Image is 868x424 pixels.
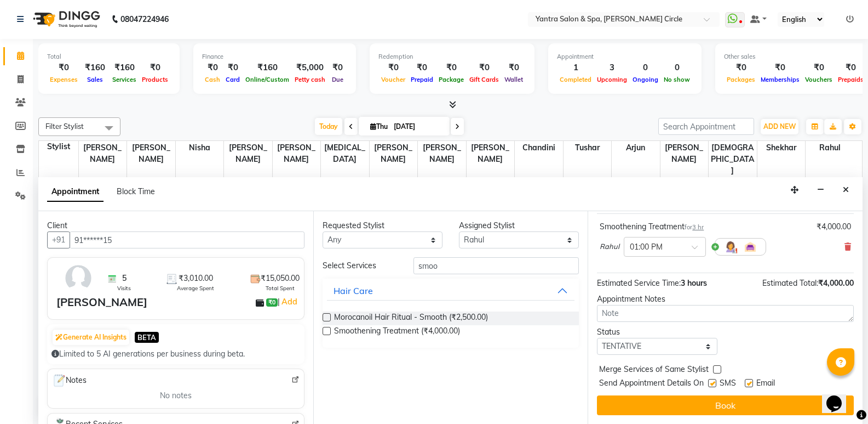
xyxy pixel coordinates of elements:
[45,122,84,131] span: Filter Stylist
[202,76,223,83] span: Cash
[612,141,660,155] span: Arjun
[160,390,192,402] span: No notes
[557,76,594,83] span: Completed
[762,278,818,288] span: Estimated Total:
[53,330,129,345] button: Generate AI Insights
[70,231,304,248] input: Search by Name/Mobile/Email/Code
[835,61,866,74] div: ₹0
[176,141,224,155] span: Nisha
[261,273,300,284] span: ₹15,050.00
[51,348,300,360] div: Limited to 5 AI generations per business during beta.
[436,76,467,83] span: Package
[661,76,693,83] span: No show
[223,61,243,74] div: ₹0
[127,141,175,166] span: [PERSON_NAME]
[370,141,418,166] span: [PERSON_NAME]
[413,257,579,274] input: Search by service name
[117,186,155,196] span: Block Time
[724,240,737,253] img: Hairdresser.png
[47,76,81,83] span: Expenses
[329,76,346,83] span: Due
[177,284,214,292] span: Average Spent
[223,76,243,83] span: Card
[139,76,171,83] span: Products
[224,141,272,166] span: [PERSON_NAME]
[334,284,373,297] div: Hair Care
[120,4,169,35] b: 08047224946
[835,76,866,83] span: Prepaids
[502,76,526,83] span: Wallet
[599,377,704,391] span: Send Appointment Details On
[594,61,630,74] div: 3
[802,61,835,74] div: ₹0
[756,377,775,391] span: Email
[467,76,502,83] span: Gift Cards
[724,76,758,83] span: Packages
[758,76,802,83] span: Memberships
[47,182,104,202] span: Appointment
[278,295,299,308] span: |
[661,61,693,74] div: 0
[757,141,806,155] span: Shekhar
[630,76,661,83] span: Ongoing
[408,76,436,83] span: Prepaid
[39,141,78,152] div: Stylist
[243,76,292,83] span: Online/Custom
[761,119,798,134] button: ADD NEW
[685,223,704,231] small: for
[802,76,835,83] span: Vouchers
[660,141,709,166] span: [PERSON_NAME]
[467,61,502,74] div: ₹0
[600,221,704,233] div: Smoothening Treatment
[408,61,436,74] div: ₹0
[202,52,347,61] div: Finance
[600,241,619,252] span: Rahul
[314,260,405,272] div: Select Services
[280,295,299,308] a: Add
[436,61,467,74] div: ₹0
[292,61,328,74] div: ₹5,000
[724,61,758,74] div: ₹0
[79,141,127,166] span: [PERSON_NAME]
[594,76,630,83] span: Upcoming
[838,182,854,199] button: Close
[367,122,390,131] span: Thu
[822,380,857,413] iframe: chat widget
[378,76,408,83] span: Voucher
[327,281,575,301] button: Hair Care
[744,240,757,253] img: Interior.png
[292,76,328,83] span: Petty cash
[557,52,693,61] div: Appointment
[334,312,488,325] span: Morocanoil Hair Ritual - Smooth (₹2,500.00)
[139,61,171,74] div: ₹0
[179,273,213,284] span: ₹3,010.00
[459,220,579,231] div: Assigned Stylist
[56,294,147,310] div: [PERSON_NAME]
[818,278,854,288] span: ₹4,000.00
[557,61,594,74] div: 1
[81,61,110,74] div: ₹160
[62,262,94,294] img: avatar
[709,141,757,178] span: [DEMOGRAPHIC_DATA]
[599,364,709,377] span: Merge Services of Same Stylist
[321,141,369,166] span: [MEDICAL_DATA]
[110,76,139,83] span: Services
[467,141,515,166] span: [PERSON_NAME]
[243,61,292,74] div: ₹160
[47,220,304,231] div: Client
[378,52,526,61] div: Redemption
[597,278,681,288] span: Estimated Service Time:
[806,141,854,155] span: Rahul
[692,223,704,231] span: 3 hr
[502,61,526,74] div: ₹0
[47,231,70,248] button: +91
[378,61,408,74] div: ₹0
[758,61,802,74] div: ₹0
[135,332,159,342] span: BETA
[266,298,278,307] span: ₹0
[515,141,563,155] span: Chandini
[630,61,661,74] div: 0
[564,141,612,155] span: Tushar
[117,284,131,292] span: Visits
[597,326,717,338] div: Status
